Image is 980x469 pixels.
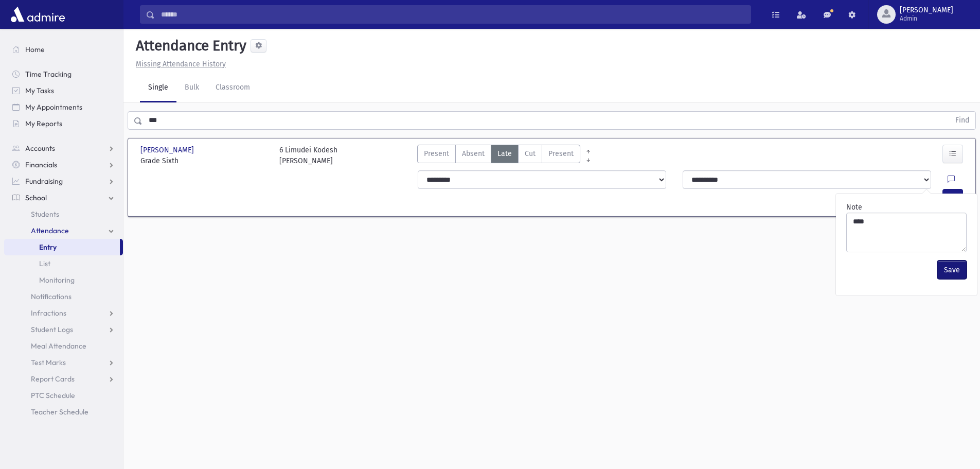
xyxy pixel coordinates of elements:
span: Grade Sixth [140,155,269,166]
span: Test Marks [31,358,66,367]
a: List [4,255,123,272]
a: Students [4,206,123,222]
span: Financials [25,160,57,169]
span: Present [424,148,449,159]
a: Report Cards [4,371,123,387]
span: Present [548,148,574,159]
a: Entry [4,239,120,255]
span: Accounts [25,144,55,153]
h5: Attendance Entry [132,37,246,55]
a: Single [140,74,176,102]
span: Entry [39,242,57,252]
span: Fundraising [25,177,63,186]
a: Time Tracking [4,66,123,82]
span: Cut [525,148,536,159]
label: Note [846,202,862,213]
button: Find [949,112,975,129]
a: Financials [4,157,123,173]
span: Report Cards [31,374,75,384]
span: Late [497,148,512,159]
span: School [25,193,47,202]
span: My Tasks [25,86,54,95]
span: Students [31,210,59,219]
span: Student Logs [31,325,73,334]
span: [PERSON_NAME] [140,145,196,155]
div: AttTypes [417,145,580,166]
span: Absent [462,148,485,159]
a: Notifications [4,288,123,305]
a: Fundraising [4,173,123,189]
input: Search [155,5,751,24]
span: Infractions [31,308,66,318]
span: PTC Schedule [31,391,75,400]
span: Attendance [31,226,69,235]
u: Missing Attendance History [136,60,226,68]
a: Test Marks [4,354,123,371]
a: School [4,189,123,206]
span: Monitoring [39,275,75,285]
span: [PERSON_NAME] [900,6,953,14]
a: My Tasks [4,82,123,99]
a: Accounts [4,140,123,157]
span: Meal Attendance [31,341,86,351]
a: Bulk [176,74,207,102]
span: List [39,259,50,268]
a: Classroom [207,74,258,102]
div: 6 Limudei Kodesh [PERSON_NAME] [279,145,337,166]
span: Teacher Schedule [31,407,88,416]
a: Meal Attendance [4,338,123,354]
a: My Reports [4,115,123,132]
span: Time Tracking [25,70,72,79]
a: My Appointments [4,99,123,115]
a: Infractions [4,305,123,321]
a: Monitoring [4,272,123,288]
span: My Appointments [25,102,82,112]
span: Home [25,45,45,54]
span: My Reports [25,119,62,128]
a: Teacher Schedule [4,404,123,420]
span: Notifications [31,292,72,301]
img: AdmirePro [8,4,67,25]
button: Save [937,260,967,279]
a: Attendance [4,222,123,239]
a: Home [4,41,123,58]
a: Missing Attendance History [132,60,226,68]
span: Admin [900,14,953,23]
a: PTC Schedule [4,387,123,404]
a: Student Logs [4,321,123,338]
